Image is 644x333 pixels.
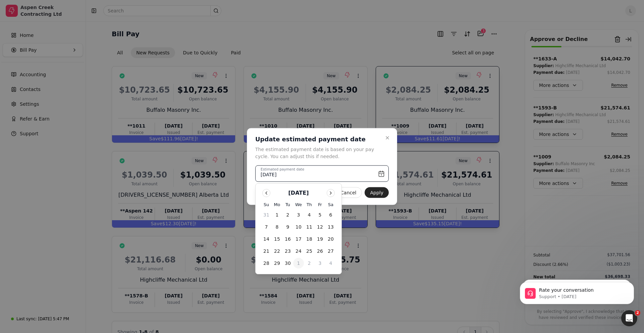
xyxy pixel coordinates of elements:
button: 7 [261,222,272,232]
button: 12 [315,222,325,232]
button: Go to next month [327,189,335,197]
button: 3 [293,209,304,220]
button: Estimated payment date [255,165,389,182]
iframe: Intercom live chat [621,310,637,326]
h2: Update estimated payment date [255,135,381,143]
th: Thursday [304,201,315,208]
p: The estimated payment date is based on your pay cycle. You can adjust this if needed. [255,146,381,160]
button: 24 [293,246,304,256]
button: 28 [261,258,272,269]
button: 14 [261,234,272,244]
th: Wednesday [293,201,304,208]
button: 10 [293,222,304,232]
button: Apply [365,187,389,198]
button: Go to previous month [262,189,270,197]
button: 22 [272,246,282,256]
button: 23 [282,246,293,256]
button: 3 [315,258,325,269]
button: 19 [315,234,325,244]
button: 26 [315,246,325,256]
button: 4 [325,258,336,269]
button: 6 [325,209,336,220]
button: 16 [282,234,293,244]
button: 30 [282,258,293,269]
th: Tuesday [282,201,293,208]
button: 2 [304,258,315,269]
button: 5 [315,209,325,220]
div: [DATE] [288,189,309,197]
iframe: Intercom notifications message [510,268,644,315]
label: Estimated payment date [261,167,304,172]
button: 15 [272,234,282,244]
th: Monday [272,201,282,208]
button: 27 [325,246,336,256]
th: Saturday [325,201,336,208]
button: 1 [293,258,304,269]
button: 31 [261,209,272,220]
th: Sunday [261,201,272,208]
button: 13 [325,222,336,232]
span: 2 [635,310,640,316]
button: 9 [282,222,293,232]
button: 29 [272,258,282,269]
button: 4 [304,209,315,220]
button: 18 [304,234,315,244]
button: 11 [304,222,315,232]
button: 25 [304,246,315,256]
button: 17 [293,234,304,244]
button: 1 [272,209,282,220]
button: 21 [261,246,272,256]
button: 2 [282,209,293,220]
button: 20 [325,234,336,244]
button: 8 [272,222,282,232]
th: Friday [315,201,325,208]
button: Cancel [335,187,362,198]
